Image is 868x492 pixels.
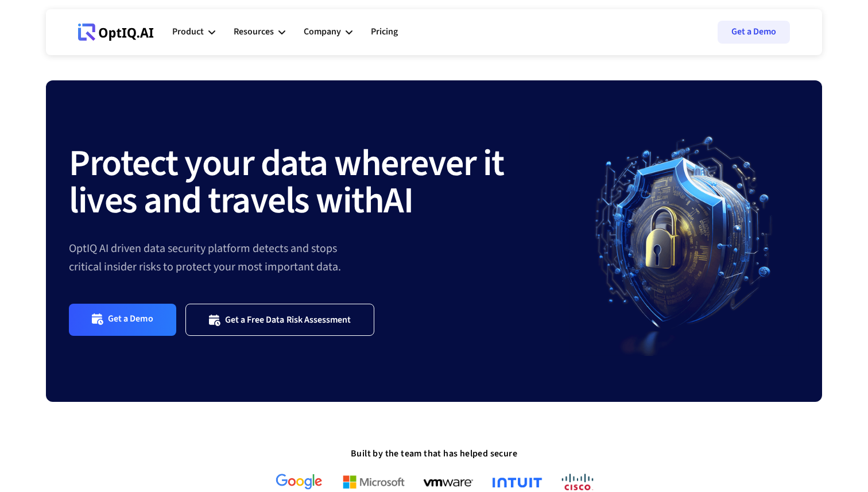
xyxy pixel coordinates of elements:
div: OptIQ AI driven data security platform detects and stops critical insider risks to protect your m... [69,239,569,276]
div: Resources [234,24,274,40]
div: Company [304,15,352,49]
a: Get a Demo [718,21,790,44]
strong: AI [383,175,413,227]
strong: Built by the team that has helped secure [351,447,517,460]
a: Get a Free Data Risk Assessment [185,304,375,335]
a: Get a Demo [69,304,176,335]
strong: Protect your data wherever it lives and travels with [69,137,504,227]
a: Pricing [371,15,398,49]
div: Product [172,15,215,49]
div: Get a Free Data Risk Assessment [225,314,351,326]
a: Webflow Homepage [78,15,154,49]
div: Get a Demo [108,313,153,326]
div: Resources [234,15,285,49]
div: Webflow Homepage [78,40,79,41]
div: Product [172,24,204,40]
div: Company [304,24,341,40]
